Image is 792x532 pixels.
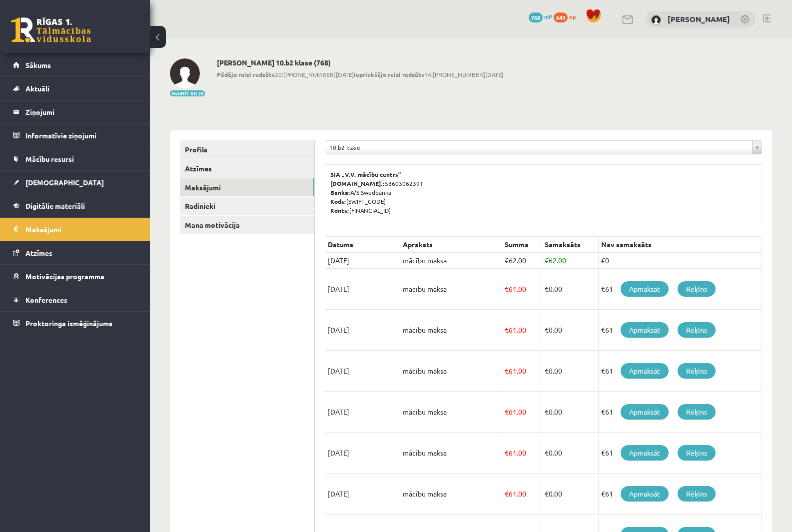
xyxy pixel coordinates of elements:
[542,392,599,433] td: 0.00
[505,448,509,457] span: €
[545,256,549,265] span: €
[668,14,730,24] a: [PERSON_NAME]
[505,284,509,293] span: €
[502,474,542,515] td: 61.00
[330,206,349,214] b: Konts:
[180,159,314,178] a: Atzīmes
[13,124,137,147] a: Informatīvie ziņojumi
[505,407,509,416] span: €
[25,272,104,281] span: Motivācijas programma
[217,58,503,67] h2: [PERSON_NAME] 10.b2 klase (768)
[678,281,716,297] a: Rēķins
[13,53,137,76] a: Sākums
[325,141,762,154] a: 10.b2 klase
[325,433,400,474] td: [DATE]
[502,253,542,269] td: 62.00
[569,12,576,20] span: xp
[325,253,400,269] td: [DATE]
[554,12,568,22] span: 643
[502,237,542,253] th: Summa
[330,170,402,178] b: SIA „V.V. mācību centrs”
[25,248,52,257] span: Atzīmes
[621,322,669,338] a: Apmaksāt
[400,253,502,269] td: mācību maksa
[542,237,599,253] th: Samaksāts
[11,17,91,42] a: Rīgas 1. Tālmācības vidusskola
[545,448,549,457] span: €
[621,363,669,379] a: Apmaksāt
[180,140,314,159] a: Profils
[599,433,762,474] td: €61
[13,241,137,264] a: Atzīmes
[502,351,542,392] td: 61.00
[678,404,716,420] a: Rēķins
[544,12,552,20] span: mP
[505,366,509,375] span: €
[542,253,599,269] td: 62.00
[400,269,502,310] td: mācību maksa
[545,489,549,498] span: €
[545,366,549,375] span: €
[621,404,669,420] a: Apmaksāt
[678,445,716,461] a: Rēķins
[678,322,716,338] a: Rēķins
[325,269,400,310] td: [DATE]
[13,288,137,311] a: Konferences
[502,433,542,474] td: 61.00
[180,197,314,215] a: Radinieki
[330,197,346,205] b: Kods:
[400,310,502,351] td: mācību maksa
[505,325,509,334] span: €
[529,12,543,22] span: 768
[599,474,762,515] td: €61
[599,310,762,351] td: €61
[170,58,200,88] img: Deivids Gregors Zeile
[502,269,542,310] td: 61.00
[25,295,67,304] span: Konferences
[13,194,137,217] a: Digitālie materiāli
[13,100,137,123] a: Ziņojumi
[170,90,205,96] button: Mainīt bildi
[13,147,137,170] a: Mācību resursi
[400,237,502,253] th: Apraksts
[400,351,502,392] td: mācību maksa
[400,392,502,433] td: mācību maksa
[25,84,49,93] span: Aktuāli
[13,265,137,288] a: Motivācijas programma
[599,351,762,392] td: €61
[13,171,137,194] a: [DEMOGRAPHIC_DATA]
[25,100,137,123] legend: Ziņojumi
[25,218,137,241] legend: Maksājumi
[325,310,400,351] td: [DATE]
[542,433,599,474] td: 0.00
[25,201,85,210] span: Digitālie materiāli
[400,474,502,515] td: mācību maksa
[678,363,716,379] a: Rēķins
[554,12,581,20] a: 643 xp
[599,392,762,433] td: €61
[330,179,385,187] b: [DOMAIN_NAME].:
[545,407,549,416] span: €
[13,77,137,100] a: Aktuāli
[13,218,137,241] a: Maksājumi
[217,70,275,78] b: Pēdējo reizi redzēts
[545,325,549,334] span: €
[599,237,762,253] th: Nav samaksāts
[599,253,762,269] td: €0
[542,310,599,351] td: 0.00
[354,70,424,78] b: Iepriekšējo reizi redzēts
[400,433,502,474] td: mācību maksa
[542,474,599,515] td: 0.00
[505,256,509,265] span: €
[502,392,542,433] td: 61.00
[529,12,552,20] a: 768 mP
[621,281,669,297] a: Apmaksāt
[599,269,762,310] td: €61
[621,445,669,461] a: Apmaksāt
[180,216,314,234] a: Mana motivācija
[651,15,661,25] img: Deivids Gregors Zeile
[545,284,549,293] span: €
[325,237,400,253] th: Datums
[542,269,599,310] td: 0.00
[25,178,104,187] span: [DEMOGRAPHIC_DATA]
